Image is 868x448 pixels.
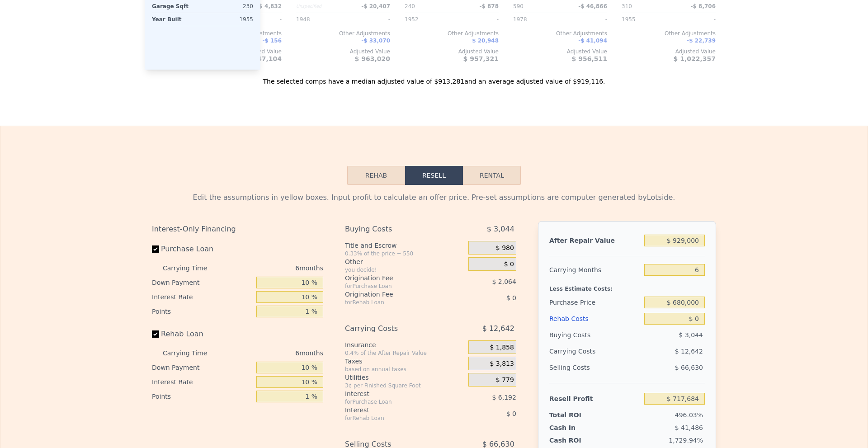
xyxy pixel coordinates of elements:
span: $ 6,192 [492,394,516,401]
div: Buying Costs [549,327,641,343]
div: 1978 [513,13,558,26]
span: 240 [405,3,415,9]
div: Origination Fee [345,290,446,299]
span: $ 12,642 [482,321,514,337]
div: for Rehab Loan [345,299,446,306]
span: $ 963,020 [355,55,390,62]
div: Rehab Costs [549,311,641,327]
span: $ 956,511 [572,55,607,62]
span: -$ 46,866 [578,3,607,9]
div: Carrying Costs [345,321,446,337]
span: $ 0 [506,294,516,302]
div: Adjusted Value [513,48,607,55]
span: 590 [513,3,524,9]
div: Interest [345,406,446,415]
span: $ 980 [496,244,514,252]
div: 3¢ per Finished Square Foot [345,382,465,389]
span: -$ 8,706 [691,3,716,9]
div: 1955 [204,13,253,26]
div: Less Estimate Costs: [549,278,705,294]
span: $ 12,642 [675,348,703,355]
span: -$ 22,739 [687,38,716,44]
span: $ 779 [496,376,514,384]
div: After Repair Value [549,232,641,249]
div: - [670,13,716,26]
span: $ 1,858 [490,344,514,352]
div: for Purchase Loan [345,398,446,406]
span: -$ 33,070 [361,38,390,44]
div: Interest [345,389,446,398]
div: 6 months [225,346,323,360]
div: - [562,13,607,26]
div: 1952 [405,13,450,26]
span: -$ 20,407 [361,3,390,9]
div: Buying Costs [345,221,446,237]
div: 6 months [225,261,323,275]
span: -$ 156 [262,38,282,44]
div: Selling Costs [549,359,641,376]
button: Rental [463,166,521,185]
button: Rehab [347,166,405,185]
div: Other Adjustments [296,30,390,37]
span: 496.03% [675,411,703,419]
input: Rehab Loan [152,330,159,338]
div: 1955 [622,13,667,26]
div: - [345,13,390,26]
div: Edit the assumptions in yellow boxes. Input profit to calculate an offer price. Pre-set assumptio... [152,192,716,203]
div: Other [345,257,465,266]
span: $ 0 [506,410,516,417]
div: Carrying Months [549,262,641,278]
div: 1948 [296,13,341,26]
span: $ 3,813 [490,360,514,368]
div: Insurance [345,340,465,349]
div: based on annual taxes [345,366,465,373]
div: for Rehab Loan [345,415,446,422]
div: - [453,13,499,26]
div: Interest Rate [152,290,253,304]
span: -$ 878 [479,3,499,9]
div: Down Payment [152,275,253,290]
span: 310 [622,3,632,9]
input: Purchase Loan [152,245,159,253]
div: Taxes [345,357,465,366]
div: for Purchase Loan [345,283,446,290]
div: Other Adjustments [405,30,499,37]
span: $ 0 [504,260,514,269]
span: -$ 4,832 [257,3,282,9]
label: Purchase Loan [152,241,253,257]
div: The selected comps have a median adjusted value of $913,281 and an average adjusted value of $919... [145,70,723,86]
div: Adjusted Value [405,48,499,55]
div: Adjusted Value [296,48,390,55]
div: Year Built [152,13,201,26]
span: $ 947,104 [246,55,282,62]
div: Points [152,389,253,404]
div: Interest Rate [152,375,253,389]
span: $ 3,044 [679,331,703,339]
div: Carrying Time [163,261,222,275]
div: Interest-Only Financing [152,221,323,237]
div: Purchase Price [549,294,641,311]
div: Down Payment [152,360,253,375]
div: Other Adjustments [513,30,607,37]
div: you decide! [345,266,465,274]
div: 0.4% of the After Repair Value [345,349,465,357]
div: Cash ROI [549,436,614,445]
div: Resell Profit [549,391,641,407]
div: Utilities [345,373,465,382]
span: $ 957,321 [463,55,499,62]
span: $ 66,630 [675,364,703,371]
label: Rehab Loan [152,326,253,342]
div: Other Adjustments [622,30,716,37]
div: 0.33% of the price + 550 [345,250,465,257]
div: Points [152,304,253,319]
span: 1,729.94% [669,437,703,444]
div: Carrying Time [163,346,222,360]
span: $ 1,022,357 [674,55,716,62]
div: Carrying Costs [549,343,606,359]
span: $ 3,044 [487,221,514,237]
div: Cash In [549,423,606,432]
div: Adjusted Value [622,48,716,55]
div: Title and Escrow [345,241,465,250]
div: Origination Fee [345,274,446,283]
span: -$ 41,094 [578,38,607,44]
